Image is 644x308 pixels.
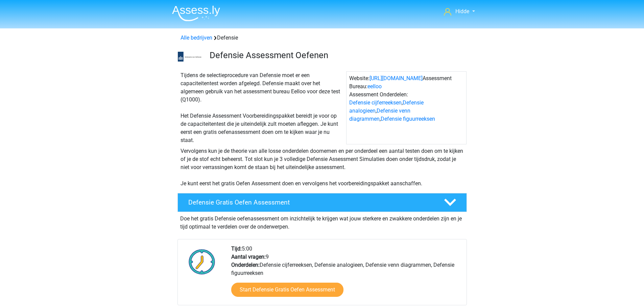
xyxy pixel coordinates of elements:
a: Start Defensie Gratis Oefen Assessment [231,283,343,297]
h3: Defensie Assessment Oefenen [210,50,461,61]
a: Alle bedrijven [181,34,212,41]
a: Defensie venn diagrammen [349,108,410,122]
div: Vervolgens kun je de theorie van alle losse onderdelen doornemen en per onderdeel een aantal test... [178,147,467,188]
span: Hidde [455,8,469,15]
img: Assessly [172,5,220,21]
div: Defensie [178,34,467,42]
a: Defensie Gratis Oefen Assessment [175,193,470,212]
a: Hidde [441,7,477,16]
a: Defensie cijferreeksen [349,99,402,106]
b: Tijd: [231,245,242,252]
div: 5:00 9 Defensie cijferreeksen, Defensie analogieen, Defensie venn diagrammen, Defensie figuurreeksen [226,245,466,305]
div: Website: Assessment Bureau: Assessment Onderdelen: , , , [346,71,467,144]
a: Defensie figuurreeksen [381,116,435,122]
h4: Defensie Gratis Oefen Assessment [188,198,433,206]
b: Aantal vragen: [231,254,266,260]
a: Defensie analogieen [349,99,424,114]
div: Doe het gratis Defensie oefenassessment om inzichtelijk te krijgen wat jouw sterkere en zwakkere ... [177,212,467,231]
b: Onderdelen: [231,262,260,268]
div: Tijdens de selectieprocedure van Defensie moet er een capaciteitentest worden afgelegd. Defensie ... [178,71,346,144]
a: [URL][DOMAIN_NAME] [369,75,423,81]
img: Klok [185,245,219,279]
a: eelloo [367,83,382,90]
